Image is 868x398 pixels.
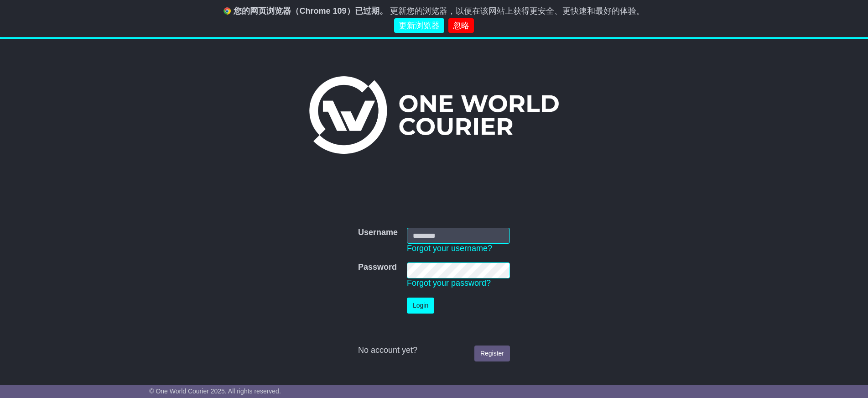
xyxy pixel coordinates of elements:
a: Forgot your password? [407,278,491,288]
button: Login [407,298,434,314]
img: One World [309,76,558,154]
label: Username [358,228,398,238]
label: Password [358,262,397,272]
a: Forgot your username? [407,244,492,253]
div: No account yet? [358,346,510,356]
span: 更新您的浏览器，以便在该网站上获得更安全、更快速和最好的体验。 [390,6,645,16]
a: Register [474,346,510,361]
b: 您的网页浏览器（Chrome 109）已过期。 [234,6,387,16]
a: 更新浏览器 [394,18,444,33]
span: © One World Courier 2025. All rights reserved. [149,388,281,395]
a: 忽略 [448,18,474,33]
